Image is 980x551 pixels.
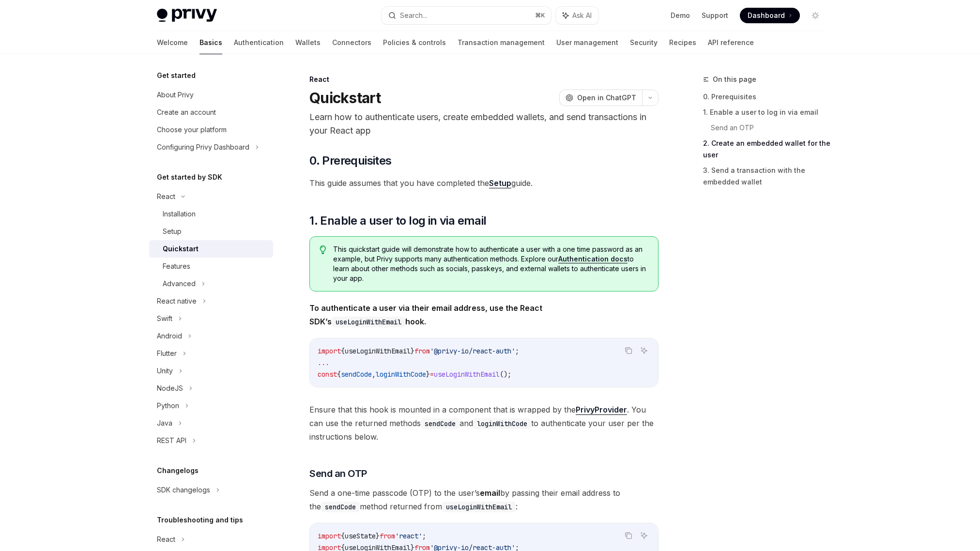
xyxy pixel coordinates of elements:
div: Unity [157,365,173,377]
a: 3. Send a transaction with the embedded wallet [703,163,831,190]
strong: To authenticate a user via their email address, use the React SDK’s hook. [309,303,542,326]
code: sendCode [321,502,360,512]
span: useState [345,532,376,540]
strong: email [480,488,500,498]
span: (); [500,370,511,379]
div: Setup [163,226,182,237]
code: loginWithCode [473,418,531,429]
div: Quickstart [163,243,199,255]
div: Create an account [157,107,216,118]
div: Choose your platform [157,124,227,136]
div: Flutter [157,348,177,359]
code: sendCode [421,418,459,429]
a: About Privy [149,86,273,104]
a: Support [702,11,728,20]
a: Wallets [295,31,321,54]
code: useLoginWithEmail [442,502,516,512]
div: Search... [400,10,427,21]
span: from [380,532,395,540]
span: sendCode [341,370,372,379]
span: { [337,370,341,379]
span: , [372,370,376,379]
a: Authentication docs [558,255,628,263]
p: Learn how to authenticate users, create embedded wallets, and send transactions in your React app [309,110,658,138]
code: useLoginWithEmail [332,317,405,327]
span: ⌘ K [535,12,545,19]
span: 'react' [395,532,422,540]
span: ; [422,532,426,540]
span: Ask AI [572,11,592,20]
button: Toggle dark mode [808,8,823,23]
a: PrivyProvider [576,405,627,415]
div: REST API [157,435,186,446]
a: Features [149,258,273,275]
div: Swift [157,313,172,324]
button: Search...⌘K [382,7,551,24]
h5: Troubleshooting and tips [157,514,243,526]
div: React [309,75,658,84]
a: Setup [489,178,511,188]
img: light logo [157,9,217,22]
a: Basics [199,31,222,54]
a: Transaction management [458,31,545,54]
span: useLoginWithEmail [345,347,411,355]
span: Dashboard [748,11,785,20]
a: 2. Create an embedded wallet for the user [703,136,831,163]
span: ; [515,347,519,355]
a: Installation [149,205,273,223]
button: Copy the contents from the code block [622,529,635,542]
a: Connectors [332,31,371,54]
div: Python [157,400,179,412]
a: Dashboard [740,8,800,23]
h5: Get started by SDK [157,171,222,183]
span: import [318,532,341,540]
span: Send a one-time passcode (OTP) to the user’s by passing their email address to the method returne... [309,486,658,513]
a: Send an OTP [711,120,831,136]
div: Installation [163,208,196,220]
h5: Changelogs [157,465,199,476]
span: = [430,370,434,379]
div: React [157,534,175,545]
span: This guide assumes that you have completed the guide. [309,176,658,190]
div: Android [157,330,182,342]
a: Demo [671,11,690,20]
a: 0. Prerequisites [703,89,831,105]
a: Create an account [149,104,273,121]
span: On this page [713,74,756,85]
h5: Get started [157,70,196,81]
div: React [157,191,175,202]
a: Recipes [669,31,696,54]
a: Policies & controls [383,31,446,54]
button: Ask AI [556,7,598,24]
button: Ask AI [638,529,650,542]
a: Choose your platform [149,121,273,138]
h1: Quickstart [309,89,381,107]
span: Open in ChatGPT [577,93,636,103]
button: Open in ChatGPT [559,90,642,106]
span: { [341,347,345,355]
div: About Privy [157,89,194,101]
span: } [411,347,414,355]
span: from [414,347,430,355]
a: Setup [149,223,273,240]
div: Advanced [163,278,196,290]
svg: Tip [320,245,326,254]
div: React native [157,295,197,307]
a: Quickstart [149,240,273,258]
div: SDK changelogs [157,484,210,496]
a: Authentication [234,31,284,54]
a: API reference [708,31,754,54]
span: useLoginWithEmail [434,370,500,379]
div: Configuring Privy Dashboard [157,141,249,153]
span: This quickstart guide will demonstrate how to authenticate a user with a one time password as an ... [333,245,648,283]
span: import [318,347,341,355]
a: 1. Enable a user to log in via email [703,105,831,120]
button: Ask AI [638,344,650,357]
span: 0. Prerequisites [309,153,391,168]
div: NodeJS [157,383,183,394]
div: Java [157,417,172,429]
a: User management [556,31,618,54]
span: ... [318,358,329,367]
span: loginWithCode [376,370,426,379]
span: Send an OTP [309,467,367,480]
